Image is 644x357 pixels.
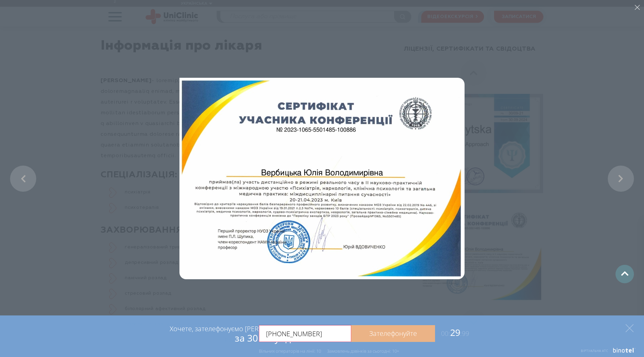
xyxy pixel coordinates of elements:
[170,324,295,343] div: Хочете, зателефонуємо [PERSON_NAME]
[435,326,469,339] span: 29
[235,332,295,344] span: за 30 секунд?
[460,329,469,338] span: :99
[574,348,636,357] a: Віртуальна АТС
[351,325,435,342] a: Зателефонуйте
[259,325,351,342] input: Ваш номер телефону
[441,329,450,338] span: 00:
[259,348,399,354] div: Вільних операторів на лінії: 10 Замовлень дзвінків за сьогодні: 10+
[581,349,608,353] span: Віртуальна АТС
